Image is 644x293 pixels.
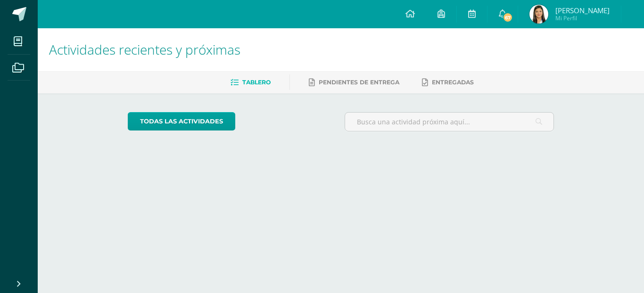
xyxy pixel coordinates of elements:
[529,5,548,24] img: 2f6b3002541c4aa2e7c65b17ce9a595c.png
[128,112,235,130] a: todas las Actividades
[555,6,610,15] span: [PERSON_NAME]
[503,12,513,23] span: 67
[231,75,271,90] a: Tablero
[345,113,554,131] input: Busca una actividad próxima aquí...
[242,79,271,86] span: Tablero
[422,75,474,90] a: Entregadas
[319,79,399,86] span: Pendientes de entrega
[432,79,474,86] span: Entregadas
[555,14,610,22] span: Mi Perfil
[309,75,399,90] a: Pendientes de entrega
[49,41,240,58] span: Actividades recientes y próximas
